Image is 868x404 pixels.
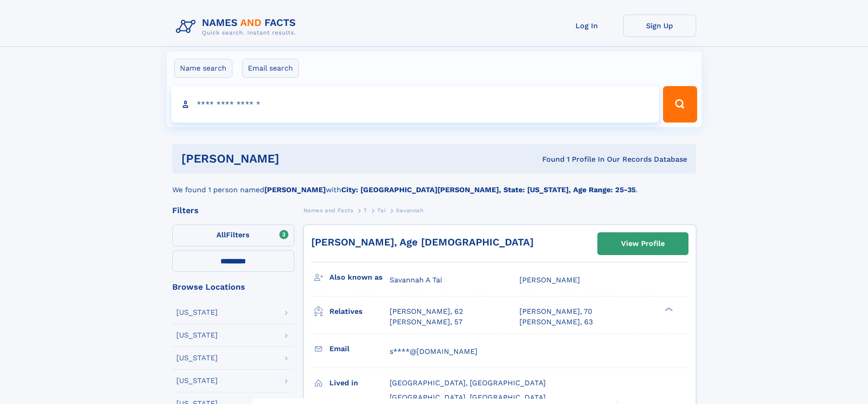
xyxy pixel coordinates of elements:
[329,270,390,285] h3: Also known as
[216,230,226,239] span: All
[390,317,462,327] a: [PERSON_NAME], 57
[329,304,390,319] h3: Relatives
[172,225,294,246] label: Filters
[377,207,385,214] span: Tai
[519,317,593,327] a: [PERSON_NAME], 63
[311,236,534,248] a: [PERSON_NAME], Age [DEMOGRAPHIC_DATA]
[181,153,411,164] h1: [PERSON_NAME]
[377,205,385,216] a: Tai
[172,15,303,39] img: Logo Names and Facts
[172,174,696,195] div: We found 1 person named with .
[390,378,546,387] span: [GEOGRAPHIC_DATA], [GEOGRAPHIC_DATA]
[329,341,390,357] h3: Email
[176,354,218,362] div: [US_STATE]
[390,393,546,402] span: [GEOGRAPHIC_DATA], [GEOGRAPHIC_DATA]
[264,185,326,194] b: [PERSON_NAME]
[329,375,390,391] h3: Lived in
[174,59,232,78] label: Name search
[623,15,696,37] a: Sign Up
[396,207,424,214] span: Savannah
[519,307,592,317] a: [PERSON_NAME], 70
[364,205,367,216] a: T
[176,309,218,316] div: [US_STATE]
[663,307,673,312] div: ❯
[621,233,665,254] div: View Profile
[171,86,659,123] input: search input
[411,154,687,164] div: Found 1 Profile In Our Records Database
[341,185,636,194] b: City: [GEOGRAPHIC_DATA][PERSON_NAME], State: [US_STATE], Age Range: 25-35
[172,206,294,215] div: Filters
[176,377,218,384] div: [US_STATE]
[172,283,294,291] div: Browse Locations
[663,86,697,123] button: Search Button
[364,207,367,214] span: T
[390,276,442,284] span: Savannah A Tai
[519,276,580,284] span: [PERSON_NAME]
[303,205,354,216] a: Names and Facts
[598,233,688,255] a: View Profile
[550,15,623,37] a: Log In
[242,59,299,78] label: Email search
[390,307,463,317] a: [PERSON_NAME], 62
[176,332,218,339] div: [US_STATE]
